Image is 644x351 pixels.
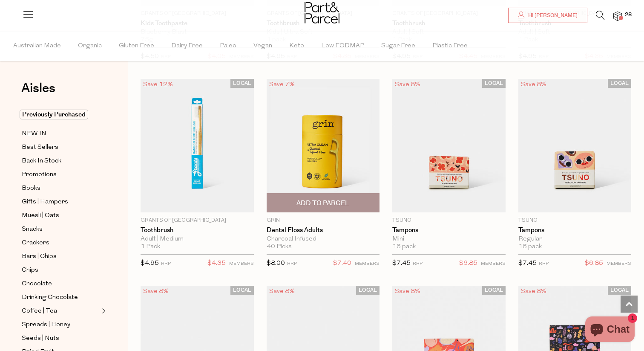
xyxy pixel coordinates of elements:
[518,226,632,234] a: Tampons
[22,238,99,248] a: Crackers
[381,31,415,61] span: Sugar Free
[392,235,506,243] div: Mini
[22,156,99,166] a: Back In Stock
[253,31,272,61] span: Vegan
[392,79,423,90] div: Save 8%
[333,258,351,269] span: $7.40
[141,235,254,243] div: Adult | Medium
[22,224,99,235] a: Snacks
[22,128,99,139] a: NEW IN
[22,211,59,221] span: Muesli | Oats
[518,79,632,212] img: Tampons
[583,316,637,344] inbox-online-store-chat: Shopify online store chat
[22,197,99,207] a: Gifts | Hampers
[22,293,78,303] span: Drinking Chocolate
[22,265,99,276] a: Chips
[220,31,236,61] span: Paleo
[482,79,506,88] span: LOCAL
[518,243,542,251] span: 16 pack
[22,278,99,289] a: Chocolate
[22,333,99,344] a: Seeds | Nuts
[432,31,468,61] span: Plastic Free
[392,243,416,251] span: 16 pack
[141,243,160,251] span: 1 Pack
[22,142,99,153] a: Best Sellers
[482,286,506,295] span: LOCAL
[459,258,477,269] span: $6.85
[22,279,52,289] span: Chocolate
[20,110,88,119] span: Previously Purchased
[22,238,49,248] span: Crackers
[287,261,297,266] small: RRP
[100,306,106,316] button: Expand/Collapse Coffee | Tea
[22,170,57,180] span: Promotions
[13,31,61,61] span: Australian Made
[607,261,631,266] small: MEMBERS
[392,286,423,297] div: Save 8%
[22,320,70,330] span: Spreads | Honey
[161,261,171,266] small: RRP
[267,235,380,243] div: Charcoal Infused
[229,261,254,266] small: MEMBERS
[141,260,159,267] span: $4.95
[22,129,46,139] span: NEW IN
[481,261,506,266] small: MEMBERS
[289,31,304,61] span: Keto
[518,260,537,267] span: $7.45
[392,260,411,267] span: $7.45
[608,79,631,88] span: LOCAL
[22,334,59,344] span: Seeds | Nuts
[608,286,631,295] span: LOCAL
[613,12,622,20] a: 28
[22,110,99,120] a: Previously Purchased
[355,261,379,266] small: MEMBERS
[207,258,226,269] span: $4.35
[141,79,254,212] img: Toothbrush
[22,197,68,207] span: Gifts | Hampers
[22,265,38,276] span: Chips
[585,258,603,269] span: $6.85
[21,82,55,103] a: Aisles
[22,319,99,330] a: Spreads | Honey
[22,156,61,166] span: Back In Stock
[22,292,99,303] a: Drinking Chocolate
[22,142,58,153] span: Best Sellers
[230,286,254,295] span: LOCAL
[296,199,349,208] span: Add To Parcel
[392,217,506,224] p: Tsuno
[539,261,549,266] small: RRP
[518,235,632,243] div: Regular
[22,306,57,316] span: Coffee | Tea
[267,260,285,267] span: $8.00
[141,79,175,90] div: Save 12%
[321,31,364,61] span: Low FODMAP
[22,183,99,194] a: Books
[518,286,549,297] div: Save 8%
[22,306,99,316] a: Coffee | Tea
[518,79,549,90] div: Save 8%
[392,79,506,212] img: Tampons
[267,286,297,297] div: Save 8%
[22,252,57,262] span: Bars | Chips
[141,286,171,297] div: Save 8%
[267,193,380,212] button: Add To Parcel
[141,217,254,224] p: Grants of [GEOGRAPHIC_DATA]
[267,79,297,90] div: Save 7%
[22,183,40,194] span: Books
[623,11,634,19] span: 28
[267,243,292,251] span: 40 Picks
[21,79,55,98] span: Aisles
[508,8,587,23] a: Hi [PERSON_NAME]
[119,31,154,61] span: Gluten Free
[141,226,254,234] a: Toothbrush
[22,169,99,180] a: Promotions
[392,226,506,234] a: Tampons
[267,217,380,224] p: Grin
[230,79,254,88] span: LOCAL
[518,217,632,224] p: Tsuno
[356,286,379,295] span: LOCAL
[171,31,203,61] span: Dairy Free
[22,224,43,235] span: Snacks
[22,210,99,221] a: Muesli | Oats
[305,2,339,23] img: Part&Parcel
